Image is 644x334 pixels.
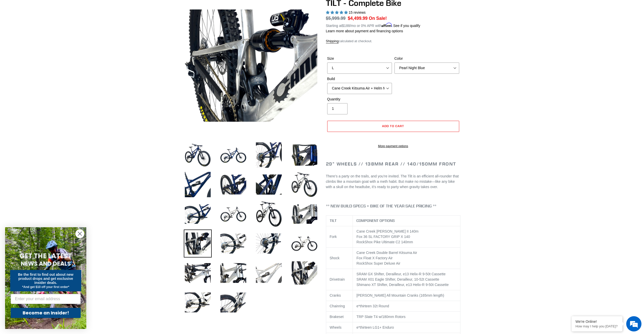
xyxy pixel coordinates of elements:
label: Color [394,56,459,61]
div: calculated at checkout. [326,39,460,44]
img: Load image into Gallery viewer, TILT - Complete Bike [184,230,212,257]
img: Load image into Gallery viewer, TILT - Complete Bike [184,200,212,228]
th: COMPONENT OPTIONS [353,216,460,226]
a: See if you qualify - Learn more about Affirm Financing (opens in modal) [393,24,420,28]
td: Wheels [326,322,353,333]
img: Load image into Gallery viewer, TILT - Complete Bike [184,289,212,316]
span: $4,499.99 [348,16,368,21]
a: Learn more about payment and financing options [326,29,403,33]
span: On Sale! [369,15,387,22]
label: Build [327,76,392,82]
th: TILT [326,216,353,226]
img: d_696896380_company_1647369064580_696896380 [16,25,29,38]
h2: 29" Wheels // 138mm Rear // 140/150mm Front [326,161,460,167]
img: Load image into Gallery viewer, TILT - Complete Bike [219,200,247,228]
img: Load image into Gallery viewer, TILT - Complete Bike [219,141,247,169]
label: Quantity [327,97,392,102]
span: NEWS AND DEALS [21,260,71,268]
img: Load image into Gallery viewer, TILT - Complete Bike [290,141,318,169]
span: $188 [342,24,350,28]
img: Load image into Gallery viewer, TILT - Complete Bike [290,230,318,257]
img: Load image into Gallery viewer, TILT - Complete Bike [184,171,212,199]
td: e*thirteen LG1+ Enduro [353,322,460,333]
td: SRAM GX Shifter, Derailleur, e13 Helix-R 9-50t Cassette SRAM X01 Eagle Shifter, Derailleur, 10-52... [353,269,460,290]
div: Navigation go back [6,28,13,36]
img: Load image into Gallery viewer, TILT - Complete Bike [290,259,318,287]
img: Load image into Gallery viewer, TILT - Complete Bike [255,171,283,199]
button: Become an Insider! [11,308,81,318]
img: Load image into Gallery viewer, TILT - Complete Bike [290,200,318,228]
td: [PERSON_NAME] All Mountain Cranks (165mm length) [353,290,460,301]
a: Shipping [326,39,339,43]
div: Chat with us now [34,28,93,35]
img: Load image into Gallery viewer, TILT - Complete Bike [255,200,283,228]
p: Starting at /mo or 0% APR with . [326,22,420,28]
button: Add to cart [327,121,459,132]
a: More payment options [327,144,459,148]
img: Load image into Gallery viewer, TILT - Complete Bike [219,230,247,257]
td: Drivetrain [326,269,353,290]
img: Load image into Gallery viewer, TILT - Complete Bike [255,259,283,287]
td: Shock [326,248,353,269]
span: Add to cart [382,124,404,128]
img: Load image into Gallery viewer, TILT - Complete Bike [219,171,247,199]
div: Minimize live chat window [83,3,95,15]
span: Be the first to find out about new product drops and get exclusive insider deals. [18,272,74,285]
span: *And get $10 off your first order* [22,285,69,289]
img: Load image into Gallery viewer, TILT - Complete Bike [255,230,283,257]
img: Load image into Gallery viewer, TILT - Complete Bike [255,141,283,169]
h4: ** NEW BUILD SPECS + BIKE OF THE YEAR SALE PRICING ** [326,204,460,208]
td: TRP Slate T4 w/180mm Rotors [353,312,460,322]
td: Fork [326,226,353,248]
img: Load image into Gallery viewer, TILT - Complete Bike [290,171,318,199]
label: Size [327,56,392,61]
span: 15 reviews [349,10,366,14]
span: Affirm [382,23,392,27]
p: There’s a party on the trails, and you’re invited. The Tilt is an efficient all-rounder that clim... [326,174,460,190]
img: Load image into Gallery viewer, TILT - Complete Bike [184,141,212,169]
span: GET THE LATEST [20,251,72,261]
img: Load image into Gallery viewer, TILT - Complete Bike [219,259,247,287]
td: Brakeset [326,312,353,322]
td: Chainring [326,301,353,312]
td: e*thirteen 32t Round [353,301,460,312]
textarea: Type your message and hit 'Enter' [3,139,97,157]
td: Cranks [326,290,353,301]
s: $5,999.99 [326,16,346,21]
td: Cane Creek [PERSON_NAME] II 140m Fox 36 SL FACTORY GRIP X 140 RockShox Pike Ultimate C2 140mm [353,226,460,248]
span: 5.00 stars [326,10,349,14]
input: Enter your email address [11,294,81,304]
td: Cane Creek Double Barrel Kitsuma Air Fox Float X Factory Air RockShox Super Deluxe Air [353,248,460,269]
p: How may I help you today? [575,324,619,328]
span: We're online! [29,64,70,115]
button: Close dialog [75,229,84,238]
img: Load image into Gallery viewer, TILT - Complete Bike [219,289,247,316]
div: We're Online! [575,320,619,324]
img: Load image into Gallery viewer, TILT - Complete Bike [184,259,212,287]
